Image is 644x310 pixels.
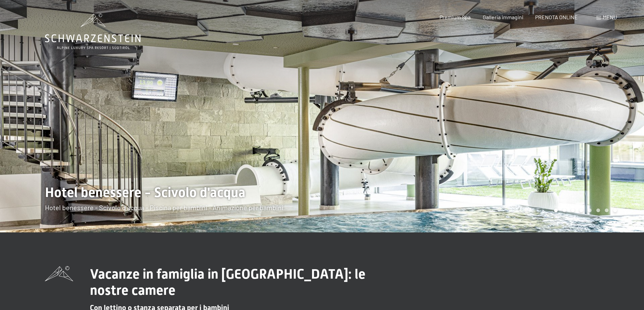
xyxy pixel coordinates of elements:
[535,14,578,20] a: PRENOTA ONLINE
[579,208,583,212] div: Carousel Page 4
[613,208,617,212] div: Carousel Page 8
[90,266,365,298] span: Vacanze in famiglia in [GEOGRAPHIC_DATA]: le nostre camere
[571,208,575,212] div: Carousel Page 3
[439,14,471,20] a: Premium Spa
[563,208,566,212] div: Carousel Page 2
[588,208,592,212] div: Carousel Page 5
[605,208,609,212] div: Carousel Page 7
[552,208,617,212] div: Carousel Pagination
[603,14,617,20] span: Menu
[596,208,600,212] div: Carousel Page 6
[483,14,523,20] a: Galleria immagini
[554,208,558,212] div: Carousel Page 1 (Current Slide)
